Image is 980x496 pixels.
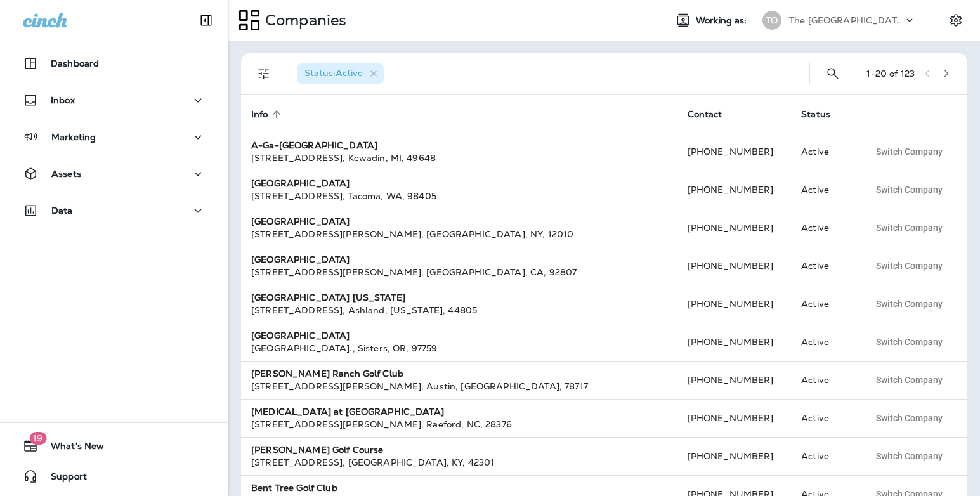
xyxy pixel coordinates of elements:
button: Switch Company [869,294,950,313]
div: [STREET_ADDRESS] , Tacoma , WA , 98405 [251,190,667,202]
span: Switch Company [876,337,943,346]
p: Marketing [51,132,96,142]
span: Status [801,108,847,120]
span: What's New [38,441,104,456]
div: [STREET_ADDRESS] , Kewadin , MI , 49648 [251,152,667,164]
td: [PHONE_NUMBER] [677,361,791,399]
span: Contact [688,108,739,120]
button: Switch Company [869,180,950,199]
strong: [GEOGRAPHIC_DATA] [251,330,350,341]
button: Marketing [13,124,216,150]
button: 19What's New [13,433,216,459]
td: Active [791,133,859,171]
span: Switch Company [876,185,943,194]
td: [PHONE_NUMBER] [677,133,791,171]
strong: [GEOGRAPHIC_DATA] [US_STATE] [251,292,405,303]
span: Switch Company [876,452,943,460]
span: Info [251,108,285,120]
td: Active [791,285,859,323]
button: Switch Company [869,370,950,389]
td: [PHONE_NUMBER] [677,437,791,475]
span: Switch Company [876,414,943,422]
strong: [GEOGRAPHIC_DATA] [251,216,350,227]
span: Switch Company [876,147,943,156]
p: Inbox [51,95,75,105]
td: [PHONE_NUMBER] [677,285,791,323]
p: Companies [260,11,346,30]
div: [STREET_ADDRESS][PERSON_NAME] , Austin , [GEOGRAPHIC_DATA] , 78717 [251,380,667,393]
button: Switch Company [869,218,950,237]
td: Active [791,361,859,399]
strong: [GEOGRAPHIC_DATA] [251,254,350,265]
div: [STREET_ADDRESS][PERSON_NAME] , [GEOGRAPHIC_DATA] , NY , 12010 [251,228,667,240]
td: [PHONE_NUMBER] [677,247,791,285]
span: Info [251,109,268,120]
button: Settings [944,9,967,32]
p: Data [51,206,73,216]
span: Switch Company [876,261,943,270]
button: Search Companies [820,61,846,86]
span: Support [38,471,87,486]
span: Switch Company [876,299,943,308]
button: Assets [13,161,216,186]
p: The [GEOGRAPHIC_DATA] [789,15,903,25]
div: [STREET_ADDRESS][PERSON_NAME] , [GEOGRAPHIC_DATA] , CA , 92807 [251,266,667,278]
button: Dashboard [13,51,216,76]
span: Working as: [696,15,750,26]
button: Data [13,198,216,223]
td: Active [791,399,859,437]
button: Inbox [13,88,216,113]
span: Switch Company [876,223,943,232]
strong: [PERSON_NAME] Golf Course [251,444,384,455]
button: Switch Company [869,332,950,351]
p: Assets [51,169,81,179]
td: Active [791,247,859,285]
span: Status : Active [304,67,363,79]
td: Active [791,171,859,209]
div: 1 - 20 of 123 [866,69,915,79]
td: [PHONE_NUMBER] [677,323,791,361]
span: Status [801,109,830,120]
div: [STREET_ADDRESS] , Ashland , [US_STATE] , 44805 [251,304,667,317]
div: [STREET_ADDRESS] , [GEOGRAPHIC_DATA] , KY , 42301 [251,456,667,469]
button: Collapse Sidebar [188,8,224,33]
td: [PHONE_NUMBER] [677,171,791,209]
td: Active [791,437,859,475]
span: Contact [688,109,722,120]
strong: A-Ga-[GEOGRAPHIC_DATA] [251,140,377,151]
td: Active [791,323,859,361]
strong: Bent Tree Golf Club [251,482,337,493]
td: [PHONE_NUMBER] [677,209,791,247]
td: Active [791,209,859,247]
strong: [PERSON_NAME] Ranch Golf Club [251,368,403,379]
div: [GEOGRAPHIC_DATA]. , Sisters , OR , 97759 [251,342,667,355]
button: Filters [251,61,277,86]
button: Switch Company [869,408,950,427]
p: Dashboard [51,58,99,69]
span: Switch Company [876,375,943,384]
div: TO [762,11,781,30]
button: Switch Company [869,256,950,275]
button: Switch Company [869,447,950,466]
td: [PHONE_NUMBER] [677,399,791,437]
div: [STREET_ADDRESS][PERSON_NAME] , Raeford , NC , 28376 [251,418,667,431]
button: Support [13,464,216,489]
strong: [GEOGRAPHIC_DATA] [251,178,350,189]
strong: [MEDICAL_DATA] at [GEOGRAPHIC_DATA] [251,406,444,417]
div: Status:Active [297,63,384,84]
span: 19 [29,432,46,445]
button: Switch Company [869,142,950,161]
